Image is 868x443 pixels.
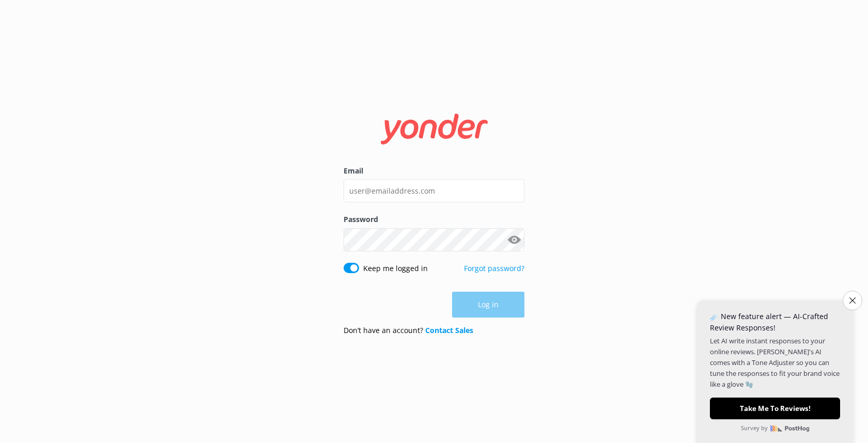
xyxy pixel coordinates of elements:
[504,229,524,250] button: Show password
[425,325,473,335] a: Contact Sales
[344,179,524,202] input: user@emailaddress.com
[344,325,473,336] p: Don’t have an account?
[464,263,524,273] a: Forgot password?
[344,214,524,225] label: Password
[344,165,524,177] label: Email
[363,263,428,274] label: Keep me logged in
